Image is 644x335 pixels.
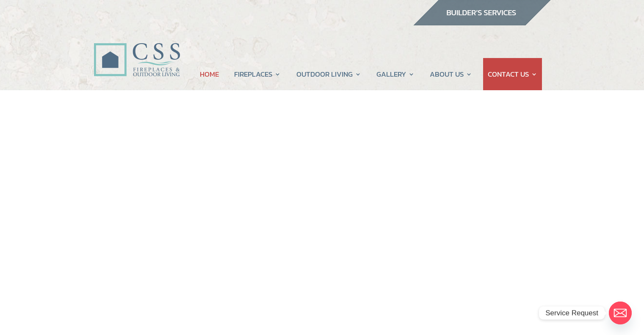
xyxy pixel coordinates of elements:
a: GALLERY [376,58,415,90]
a: HOME [200,58,219,90]
img: CSS Fireplaces & Outdoor Living (Formerly Construction Solutions & Supply)- Jacksonville Ormond B... [94,19,180,81]
a: CONTACT US [488,58,537,90]
a: builder services construction supply [413,17,551,28]
a: OUTDOOR LIVING [296,58,361,90]
a: FIREPLACES [234,58,281,90]
a: ABOUT US [430,58,472,90]
a: Email [609,302,632,324]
